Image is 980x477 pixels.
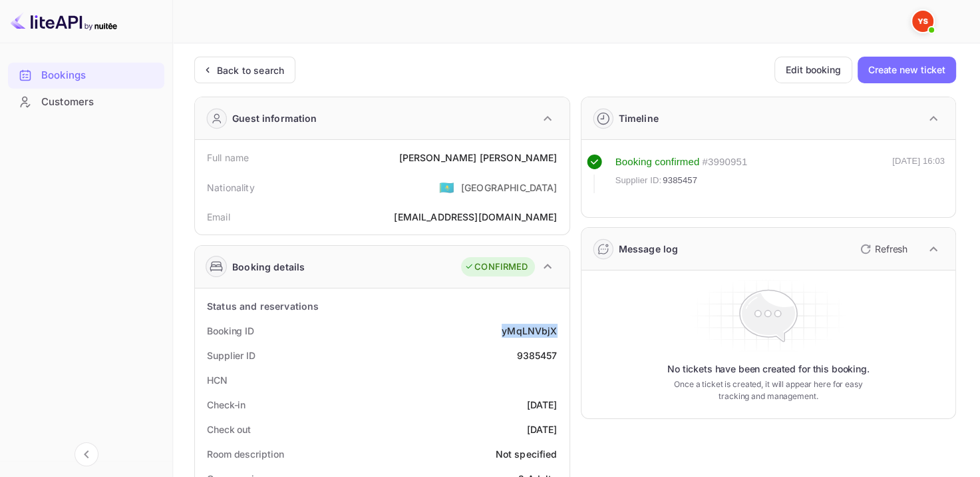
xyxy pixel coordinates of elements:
[667,362,870,376] p: No tickets have been created for this booking.
[464,260,528,274] div: CONFIRMED
[8,89,164,115] div: Customers
[702,155,747,170] div: # 3990951
[207,324,254,338] div: Booking ID
[8,63,164,89] div: Bookings
[11,11,117,32] img: LiteAPI logo
[207,398,245,412] div: Check-in
[875,242,907,256] p: Refresh
[8,63,164,87] a: Bookings
[852,238,913,260] button: Refresh
[527,422,558,436] div: [DATE]
[858,57,956,83] button: Create new ticket
[207,181,255,195] div: Nationality
[207,447,283,461] div: Room description
[668,378,868,402] p: Once a ticket is created, it will appear here for easy tracking and management.
[207,422,251,436] div: Check out
[207,373,228,387] div: HCN
[439,175,454,199] span: United States
[527,398,558,412] div: [DATE]
[8,89,164,114] a: Customers
[619,242,679,256] div: Message log
[232,111,317,125] div: Guest information
[75,442,98,466] button: Collapse navigation
[619,111,659,125] div: Timeline
[516,348,557,362] div: 9385457
[399,151,557,165] div: [PERSON_NAME] [PERSON_NAME]
[41,68,158,83] div: Bookings
[461,181,558,195] div: [GEOGRAPHIC_DATA]
[207,210,230,224] div: Email
[41,95,158,110] div: Customers
[912,11,933,32] img: Yandex Support
[892,155,945,193] div: [DATE] 16:03
[207,299,319,313] div: Status and reservations
[496,447,558,461] div: Not specified
[663,174,697,187] span: 9385457
[502,324,557,338] div: yMqLNVbjX
[615,155,700,170] div: Booking confirmed
[232,260,305,274] div: Booking details
[394,210,557,224] div: [EMAIL_ADDRESS][DOMAIN_NAME]
[207,151,249,165] div: Full name
[217,63,284,77] div: Back to search
[207,348,255,362] div: Supplier ID
[774,57,852,83] button: Edit booking
[615,174,662,187] span: Supplier ID:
